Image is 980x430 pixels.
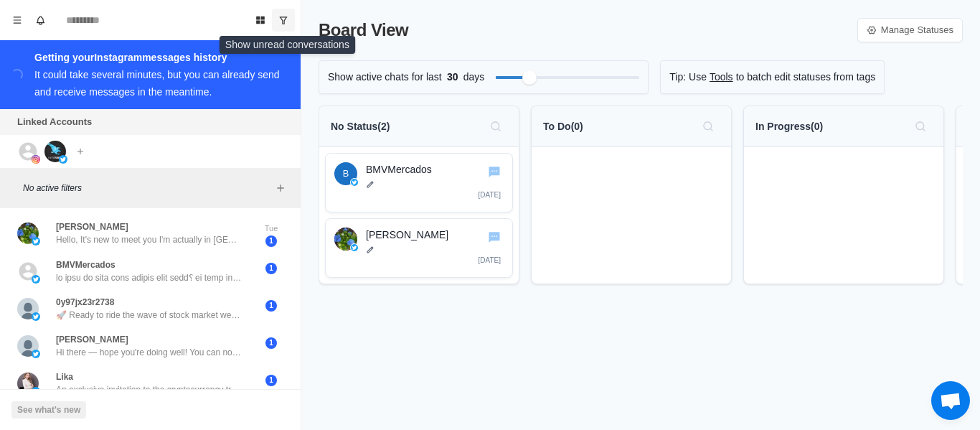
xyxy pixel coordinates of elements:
[34,49,283,66] div: Getting your Instagram messages history
[265,300,277,312] span: 1
[857,18,963,42] a: Manage Statuses
[56,346,242,359] p: Hi there — hope you're doing well! You can now access original shares (Primary Market) of Elon pr...
[543,119,583,134] p: To Do ( 0 )
[17,115,92,129] p: Linked Accounts
[325,218,513,278] div: Go to chatChristwitter[PERSON_NAME][DATE]
[249,9,272,32] button: Board View
[253,223,289,235] p: Tue
[32,155,40,164] img: picture
[17,298,39,319] img: picture
[486,229,502,245] button: Go to chat
[265,337,277,349] span: 1
[366,228,504,243] p: [PERSON_NAME]
[479,190,501,200] p: [DATE]
[755,119,823,134] p: In Progress ( 0 )
[486,164,502,179] button: Go to chat
[463,70,485,85] p: days
[479,255,501,266] p: [DATE]
[32,387,40,396] img: picture
[6,9,29,32] button: Menu
[272,9,295,32] button: Show unread conversations
[56,296,114,309] p: 0y97jx23r2738
[32,275,40,284] img: picture
[17,335,39,357] img: picture
[343,162,349,185] div: BMVMercados
[442,70,463,85] span: 30
[669,70,707,85] p: Tip: Use
[32,312,40,321] img: picture
[325,153,513,212] div: Go to chatBMVMercadostwitterBMVMercados[DATE]
[265,375,277,386] span: 1
[17,223,39,244] img: picture
[909,115,932,138] button: Search
[34,69,280,98] div: It could take several minutes, but you can already send and receive messages in the meantime.
[56,233,242,246] p: Hello, It's new to meet you I'm actually in [GEOGRAPHIC_DATA] ... Where are you currently? The Ea...
[56,333,128,346] p: [PERSON_NAME]
[366,162,504,177] p: BMVMercados
[319,17,408,43] p: Board View
[56,258,116,271] p: BMVMercados
[522,70,537,85] div: Filter by activity days
[484,115,507,138] button: Search
[328,70,442,85] p: Show active chats for last
[265,263,277,274] span: 1
[72,143,89,160] button: Add account
[56,271,242,284] p: lo ipsu do sita cons adipis elit sedd؟ ei temp inci! 🎉 utl etdol magnaal enimadmi veni quis، nost...
[56,370,73,383] p: Lika
[56,383,242,396] p: An exclusive invitation to the cryptocurrency trading community! Hello, supporters! As a special ...
[697,115,720,138] button: Search
[351,179,358,186] img: twitter
[351,244,358,251] img: twitter
[265,235,277,247] span: 1
[334,228,357,251] img: Chris
[272,179,289,197] button: Add filters
[11,401,86,419] button: See what's new
[56,309,242,322] p: 🚀 Ready to ride the wave of stock market wealth in [DATE]? Join our dynamic learning group and un...
[56,220,128,233] p: [PERSON_NAME]
[44,141,66,162] img: picture
[17,373,39,394] img: picture
[59,155,67,164] img: picture
[29,9,52,32] button: Notifications
[32,237,40,246] img: picture
[331,119,390,134] p: No Status ( 2 )
[32,350,40,358] img: picture
[23,182,272,195] p: No active filters
[710,70,733,85] a: Tools
[931,381,970,420] div: Open chat
[736,70,876,85] p: to batch edit statuses from tags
